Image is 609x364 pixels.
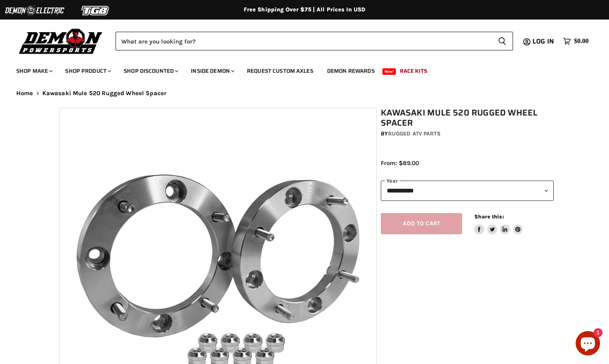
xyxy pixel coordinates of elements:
a: Demon Rewards [321,63,381,79]
a: $0.00 [559,35,593,47]
a: Race Kits [394,63,433,79]
img: Demon Electric Logo 2 [4,3,65,18]
a: Log in [529,38,559,45]
select: year [381,181,554,201]
span: Share this: [474,214,504,220]
div: by [381,129,554,138]
a: Request Custom Axles [241,63,319,79]
img: Demon Powersports [16,26,105,55]
a: Rugged ATV Parts [388,130,441,137]
button: Search [491,32,513,50]
a: Shop Make [10,63,57,79]
inbox-online-store-chat: Shopify online store chat [573,331,602,357]
span: Log in [533,36,554,46]
span: $0.00 [574,37,589,45]
form: Product [116,32,513,50]
span: From: $89.00 [381,159,419,167]
a: Shop Discounted [118,63,183,79]
span: Kawasaki Mule 520 Rugged Wheel Spacer [42,90,167,97]
a: Inside Demon [185,63,239,79]
span: New! [382,68,396,75]
input: Search [116,32,491,50]
ul: Main menu [10,59,587,79]
h1: Kawasaki Mule 520 Rugged Wheel Spacer [381,108,554,128]
a: Home [16,90,33,97]
img: TGB Logo 2 [65,3,126,18]
aside: Share this: [474,213,523,235]
a: Shop Product [59,63,116,79]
